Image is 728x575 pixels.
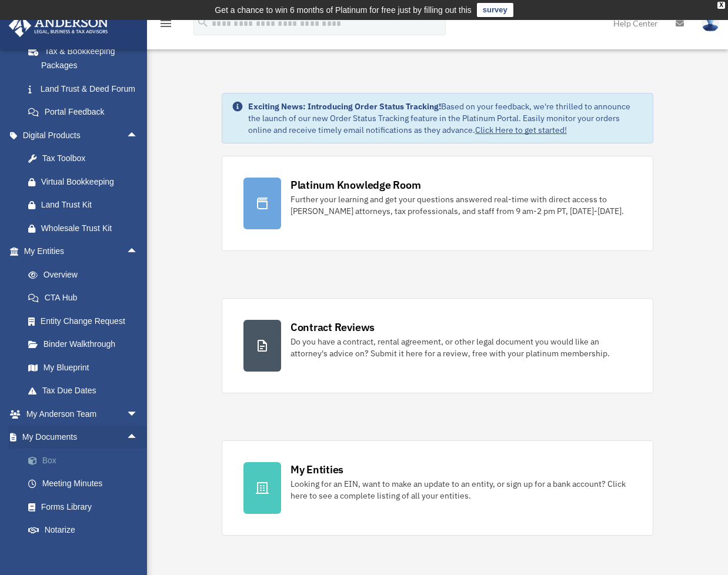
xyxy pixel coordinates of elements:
[41,151,141,166] div: Tax Toolbox
[248,101,441,112] strong: Exciting News: Introducing Order Status Tracking!
[16,495,156,519] a: Forms Library
[159,16,173,31] i: menu
[126,402,150,426] span: arrow_drop_down
[41,198,141,212] div: Land Trust Kit
[16,286,156,310] a: CTA Hub
[16,449,156,472] a: Box
[222,156,653,251] a: Platinum Knowledge Room Further your learning and get your questions answered real-time with dire...
[16,472,156,496] a: Meeting Minutes
[290,336,632,359] div: Do you have a contract, rental agreement, or other legal document you would like an attorney's ad...
[16,379,156,403] a: Tax Due Dates
[477,3,513,17] a: survey
[16,309,156,333] a: Entity Change Request
[16,263,156,286] a: Overview
[290,193,632,217] div: Further your learning and get your questions answered real-time with direct access to [PERSON_NAM...
[475,125,567,135] a: Click Here to get started!
[16,170,156,193] a: Virtual Bookkeeping
[16,147,156,171] a: Tax Toolbox
[5,14,112,37] img: Anderson Advisors Platinum Portal
[41,221,141,236] div: Wholesale Trust Kit
[290,320,375,335] div: Contract Reviews
[222,440,653,536] a: My Entities Looking for an EIN, want to make an update to an entity, or sign up for a bank accoun...
[8,426,156,449] a: My Documentsarrow_drop_up
[290,462,343,477] div: My Entities
[717,2,725,9] div: close
[16,519,156,542] a: Notarize
[16,77,156,101] a: Land Trust & Deed Forum
[8,123,156,147] a: Digital Productsarrow_drop_up
[126,240,150,264] span: arrow_drop_up
[248,101,643,136] div: Based on your feedback, we're thrilled to announce the launch of our new Order Status Tracking fe...
[222,298,653,393] a: Contract Reviews Do you have a contract, rental agreement, or other legal document you would like...
[8,240,156,263] a: My Entitiesarrow_drop_up
[16,356,156,379] a: My Blueprint
[196,16,209,29] i: search
[16,101,156,124] a: Portal Feedback
[16,193,156,217] a: Land Trust Kit
[290,178,421,192] div: Platinum Knowledge Room
[126,123,150,148] span: arrow_drop_up
[290,478,632,502] div: Looking for an EIN, want to make an update to an entity, or sign up for a bank account? Click her...
[215,3,472,17] div: Get a chance to win 6 months of Platinum for free just by filling out this
[8,402,156,426] a: My Anderson Teamarrow_drop_down
[41,175,141,189] div: Virtual Bookkeeping
[16,216,156,240] a: Wholesale Trust Kit
[16,39,156,77] a: Tax & Bookkeeping Packages
[16,333,156,356] a: Binder Walkthrough
[159,21,173,31] a: menu
[702,15,719,32] img: User Pic
[126,426,150,450] span: arrow_drop_up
